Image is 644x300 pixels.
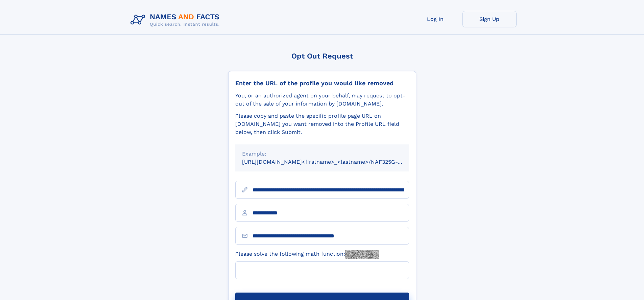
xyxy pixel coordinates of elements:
[235,79,409,87] div: Enter the URL of the profile you would like removed
[408,11,462,27] a: Log In
[242,159,422,165] small: [URL][DOMAIN_NAME]<firstname>_<lastname>/NAF325G-xxxxxxxx
[128,11,225,29] img: Logo Names and Facts
[235,92,409,108] div: You, or an authorized agent on your behalf, may request to opt-out of the sale of your informatio...
[242,150,402,158] div: Example:
[462,11,517,27] a: Sign Up
[228,52,416,60] div: Opt Out Request
[235,112,409,136] div: Please copy and paste the specific profile page URL on [DOMAIN_NAME] you want removed into the Pr...
[235,250,379,259] label: Please solve the following math function:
